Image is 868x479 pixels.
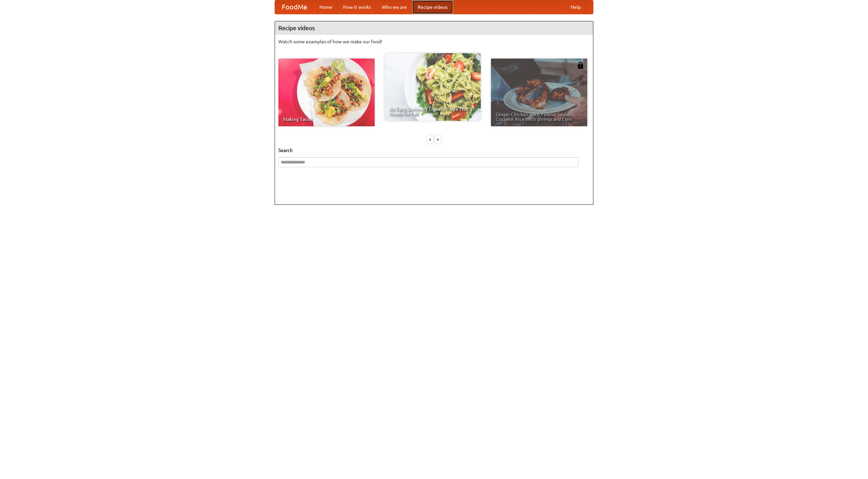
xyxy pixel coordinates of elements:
a: FoodMe [275,0,314,14]
div: » [435,135,441,144]
h5: Search [278,147,590,154]
p: Watch some examples of how we make our food! [278,38,590,45]
a: How it works [338,0,376,14]
img: 483408.png [577,62,584,69]
a: Who we are [376,0,412,14]
a: Making Tacos [278,59,375,126]
a: Recipe videos [412,0,453,14]
a: Help [565,0,586,14]
span: Making Tacos [283,117,370,122]
a: Home [314,0,338,14]
span: An Easy, Summery Tomato Pasta That's Ready for Fall [389,107,476,116]
a: An Easy, Summery Tomato Pasta That's Ready for Fall [384,53,481,121]
div: « [427,135,433,144]
h4: Recipe videos [275,21,593,35]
